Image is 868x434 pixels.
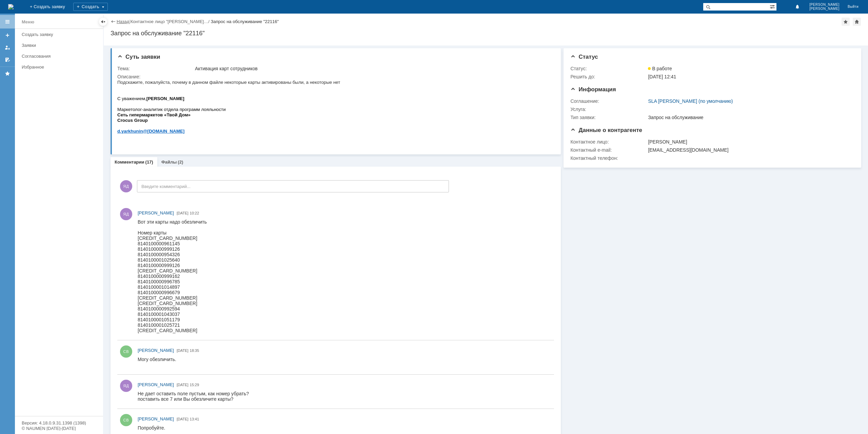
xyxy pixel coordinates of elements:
[22,54,99,59] div: Согласования
[138,210,174,216] a: [PERSON_NAME]
[17,38,31,43] span: Group
[570,155,647,161] div: Контактный телефон:
[65,66,242,72] td: Карта 8140100001113099 уже зарегистрирована
[8,4,14,10] img: logo
[117,74,551,79] div: Описание:
[48,84,65,90] td: -1
[65,17,242,23] td: Карта 8140100000992250 уже зарегистрирована
[65,54,242,60] td: Карта 8140100001113021 уже зарегистрирована
[29,17,67,22] b: [PERSON_NAME]
[2,22,8,27] img: download
[48,72,65,78] td: -1
[138,348,174,353] span: [PERSON_NAME]
[648,98,733,104] a: SLA [PERSON_NAME] (по умолчанию)
[570,66,647,71] div: Статус:
[48,78,65,84] td: -1
[190,348,199,353] span: 18:35
[648,74,676,79] span: [DATE] 12:41
[111,30,861,37] div: Запрос на обслуживание "22116"
[211,19,279,24] div: Запрос на обслуживание "22116"
[138,416,174,421] span: [PERSON_NAME]
[65,84,242,90] td: Карта 8140100600002258 уже зарегистрирована
[48,29,65,35] td: -1
[570,115,647,120] div: Тип заявки:
[570,107,647,112] div: Услуга:
[570,54,598,60] span: Статус
[65,35,242,41] td: Карта 8140100001051011 уже зарегистрирована
[19,40,102,51] a: Заявки
[177,383,189,387] span: [DATE]
[117,66,194,71] div: Тема:
[65,60,242,66] td: Карта 8140100001113092 уже зарегистрирована
[65,29,242,35] td: Карта [CREDIT_CARD_NUMBER] уже зарегистрирована
[48,23,65,29] td: -1
[177,348,189,353] span: [DATE]
[65,11,242,17] th: ErrorText
[190,211,199,215] span: 10:22
[190,383,199,387] span: 15:29
[48,90,65,96] td: 434
[65,78,242,84] td: Карта 8140100600002257 уже зарегистрирована
[22,64,92,70] div: Избранное
[22,43,99,48] div: Заявки
[570,86,616,93] span: Информация
[177,417,189,421] span: [DATE]
[190,417,199,421] span: 13:41
[138,347,174,354] a: [PERSON_NAME]
[117,54,160,60] span: Суть заявки
[48,41,65,48] td: -1
[65,72,242,78] td: Карта 8140100001113100 уже зарегистрирована
[48,66,65,72] td: -1
[570,98,647,104] div: Соглашение:
[570,147,647,153] div: Контактный e-mail:
[48,54,65,60] td: -1
[570,139,647,145] div: Контактное лицо:
[2,30,13,41] a: Создать заявку
[22,421,96,425] div: Версия: 4.18.0.9.31.1398 (1398)
[22,32,99,37] div: Создать заявку
[138,382,174,387] span: [PERSON_NAME]
[26,49,67,54] span: @[DOMAIN_NAME]
[178,159,183,165] div: (2)
[22,18,34,26] div: Меню
[138,381,174,388] a: [PERSON_NAME]
[2,54,13,65] a: Мои согласования
[48,60,65,66] td: -1
[809,7,840,11] span: [PERSON_NAME]
[145,159,153,165] div: (17)
[570,74,647,79] div: Решить до:
[65,48,242,54] td: Ошибка при выполнении dbo.CustomerAddProfile для карты 8140100001051039
[195,66,550,71] div: Активация карт сотрудников
[853,18,861,26] div: Сделать домашней страницей
[19,51,102,61] a: Согласования
[117,19,129,24] a: Назад
[48,35,65,41] td: -1
[138,210,174,215] span: [PERSON_NAME]
[138,416,174,422] a: [PERSON_NAME]
[177,211,189,215] span: [DATE]
[120,180,132,192] span: ЯД
[65,41,242,48] td: Карта 8140100001051014 уже зарегистрирована
[48,48,65,54] td: 434
[770,3,776,10] span: Расширенный поиск
[648,147,850,153] div: [EMAIL_ADDRESS][DOMAIN_NAME]
[65,90,242,96] td: Ошибка при выполнении dbo.CustomerAddProfile для карты 8140100600004256
[48,11,65,17] th: ErrorID
[131,19,209,24] a: Контактное лицо "[PERSON_NAME]…
[129,19,130,24] div: |
[842,18,850,26] div: Добавить в избранное
[131,19,211,24] div: /
[73,3,108,11] div: Создать
[2,42,13,53] a: Мои заявки
[570,127,642,133] span: Данные о контрагенте
[8,4,14,10] a: Перейти на домашнюю страницу
[648,139,850,145] div: [PERSON_NAME]
[809,3,840,7] span: [PERSON_NAME]
[65,23,242,29] td: Карта 8140100001015847 уже зарегистрирована
[22,426,96,431] div: © NAUMEN [DATE]-[DATE]
[161,159,177,165] a: Файлы
[648,115,850,120] div: Запрос на обслуживание
[115,159,144,165] a: Комментарии
[648,66,672,71] span: В работе
[99,18,107,26] div: Скрыть меню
